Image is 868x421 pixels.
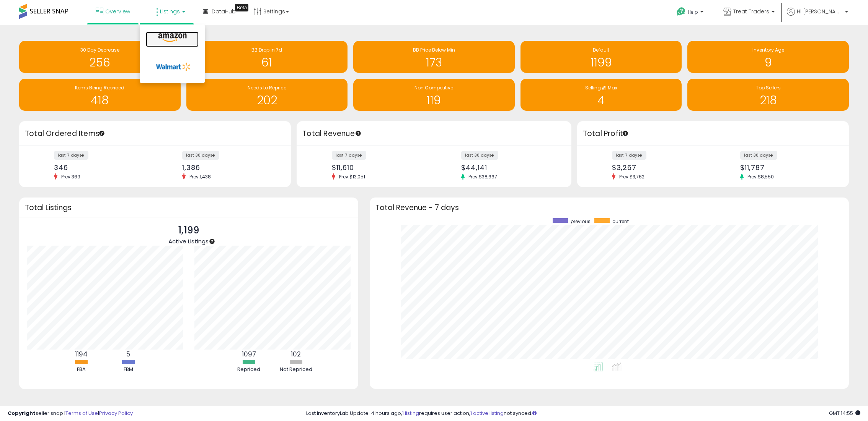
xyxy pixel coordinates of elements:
span: Active Listings [168,237,209,245]
a: Top Sellers 218 [687,79,849,111]
span: Inventory Age [752,47,784,53]
div: 1,386 [182,164,277,172]
a: BB Price Below Min 173 [353,41,515,73]
label: last 7 days [612,151,646,160]
span: Prev: 369 [57,173,84,180]
span: Needs to Reprice [248,84,286,91]
span: Listings [160,8,180,15]
span: previous [571,218,591,225]
a: Terms of Use [65,410,98,417]
a: Default 1199 [520,41,682,73]
a: BB Drop in 7d 61 [186,41,348,73]
a: Items Being Repriced 418 [19,79,181,111]
span: Prev: $3,762 [615,173,648,180]
span: Top Sellers [756,84,781,91]
span: Selling @ Max [585,84,617,91]
div: FBM [105,366,151,373]
span: 2025-09-8 14:55 GMT [829,410,860,417]
h1: 119 [357,94,511,107]
h1: 418 [23,94,177,107]
label: last 30 days [740,151,777,160]
h1: 256 [23,56,177,69]
h1: 61 [190,56,344,69]
h3: Total Revenue [302,128,566,139]
b: 5 [126,350,130,359]
div: $44,141 [461,164,558,172]
a: Non Competitive 119 [353,79,515,111]
div: Repriced [226,366,272,373]
label: last 30 days [461,151,498,160]
span: BB Drop in 7d [251,47,282,53]
span: 30 Day Decrease [80,47,119,53]
span: Prev: 1,438 [186,173,215,180]
p: 1,199 [168,223,209,238]
div: Tooltip anchor [622,130,629,137]
h1: 173 [357,56,511,69]
label: last 7 days [54,151,88,160]
div: Tooltip anchor [235,4,248,11]
div: Tooltip anchor [209,238,215,245]
span: Default [593,47,609,53]
h3: Total Revenue - 7 days [375,205,843,210]
h1: 202 [190,94,344,107]
a: 1 listing [402,410,419,417]
span: DataHub [212,8,236,15]
span: Prev: $13,051 [335,173,369,180]
span: Non Competitive [414,84,453,91]
i: Click here to read more about un-synced listings. [532,411,537,416]
a: Hi [PERSON_NAME] [787,8,848,25]
a: Privacy Policy [99,410,133,417]
div: 346 [54,164,149,172]
span: current [612,218,629,225]
div: FBA [58,366,104,373]
label: last 30 days [182,151,219,160]
strong: Copyright [8,410,36,417]
div: seller snap | | [8,410,133,417]
div: $11,610 [332,164,428,172]
div: Last InventoryLab Update: 4 hours ago, requires user action, not synced. [306,410,860,417]
a: Selling @ Max 4 [520,79,682,111]
span: Prev: $8,550 [744,173,778,180]
div: Not Repriced [273,366,319,373]
a: 30 Day Decrease 256 [19,41,181,73]
h3: Total Profit [583,128,843,139]
a: Help [671,1,711,25]
div: $3,267 [612,164,707,172]
span: Overview [105,8,130,15]
h1: 9 [691,56,845,69]
h3: Total Listings [25,205,352,210]
div: Tooltip anchor [98,130,105,137]
i: Get Help [676,7,686,16]
span: Help [688,9,698,15]
div: Tooltip anchor [355,130,362,137]
h1: 1199 [524,56,678,69]
a: Inventory Age 9 [687,41,849,73]
h1: 4 [524,94,678,107]
b: 102 [291,350,301,359]
h1: 218 [691,94,845,107]
span: BB Price Below Min [413,47,455,53]
span: Prev: $38,667 [465,173,501,180]
a: 1 active listing [470,410,504,417]
span: Treat Traders [733,8,769,15]
span: Hi [PERSON_NAME] [797,8,843,15]
h3: Total Ordered Items [25,128,285,139]
a: Needs to Reprice 202 [186,79,348,111]
div: $11,787 [740,164,835,172]
b: 1097 [242,350,256,359]
span: Items Being Repriced [75,84,124,91]
b: 1194 [75,350,88,359]
label: last 7 days [332,151,366,160]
